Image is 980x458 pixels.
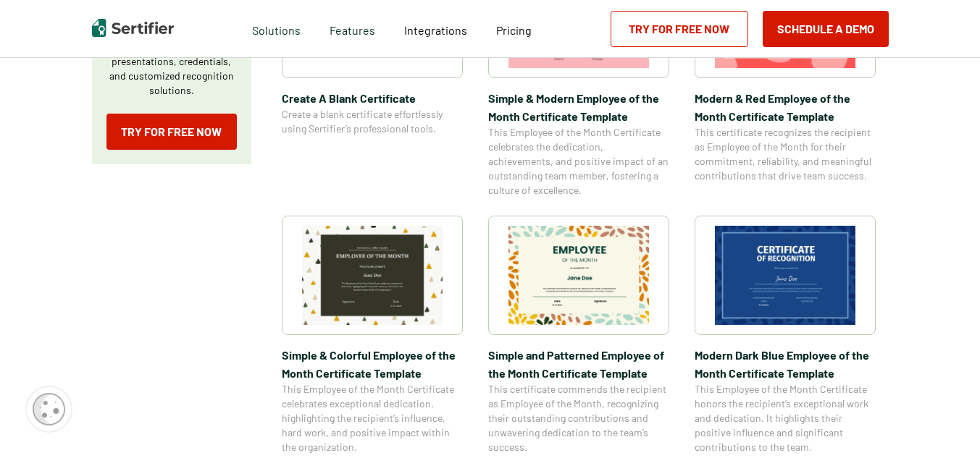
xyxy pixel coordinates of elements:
[695,216,876,454] a: Modern Dark Blue Employee of the Month Certificate TemplateModern Dark Blue Employee of the Month...
[695,89,876,125] span: Modern & Red Employee of the Month Certificate Template
[763,11,889,47] button: Schedule a Demo
[404,20,467,38] a: Integrations
[282,382,463,454] span: This Employee of the Month Certificate celebrates exceptional dedication, highlighting the recipi...
[282,216,463,454] a: Simple & Colorful Employee of the Month Certificate TemplateSimple & Colorful Employee of the Mon...
[488,382,669,454] span: This certificate commends the recipient as Employee of the Month, recognizing their outstanding c...
[488,346,669,382] span: Simple and Patterned Employee of the Month Certificate Template
[508,226,649,325] img: Simple and Patterned Employee of the Month Certificate Template
[106,114,237,150] a: Try for Free Now
[488,89,669,125] span: Simple & Modern Employee of the Month Certificate Template
[282,107,463,136] span: Create a blank certificate effortlessly using Sertifier’s professional tools.
[330,20,375,38] span: Features
[695,125,876,183] span: This certificate recognizes the recipient as Employee of the Month for their commitment, reliabil...
[488,216,669,454] a: Simple and Patterned Employee of the Month Certificate TemplateSimple and Patterned Employee of t...
[496,20,532,38] a: Pricing
[252,20,301,38] span: Solutions
[404,23,467,37] span: Integrations
[695,346,876,382] span: Modern Dark Blue Employee of the Month Certificate Template
[496,23,532,37] span: Pricing
[695,382,876,454] span: This Employee of the Month Certificate honors the recipient’s exceptional work and dedication. It...
[33,393,65,425] img: Cookie Popup Icon
[106,25,237,98] p: Create a blank certificate with Sertifier for professional presentations, credentials, and custom...
[715,226,855,325] img: Modern Dark Blue Employee of the Month Certificate Template
[282,346,463,382] span: Simple & Colorful Employee of the Month Certificate Template
[611,11,748,47] a: Try for Free Now
[488,125,669,198] span: This Employee of the Month Certificate celebrates the dedication, achievements, and positive impa...
[282,89,463,107] span: Create A Blank Certificate
[302,226,443,325] img: Simple & Colorful Employee of the Month Certificate Template
[92,19,174,37] img: Sertifier | Digital Credentialing Platform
